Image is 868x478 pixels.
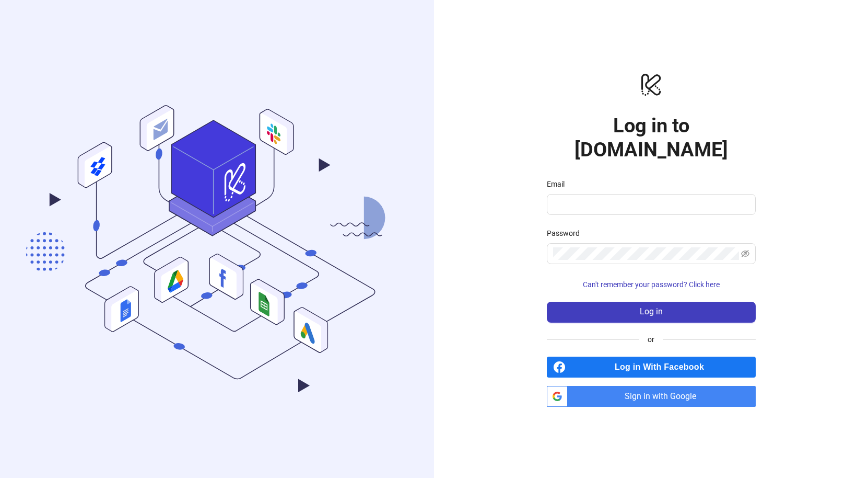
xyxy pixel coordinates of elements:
label: Password [547,227,587,239]
a: Log in With Facebook [547,357,756,378]
span: eye-invisible [741,249,749,258]
span: Sign in with Google [572,386,756,407]
span: or [639,334,663,345]
a: Can't remember your password? Click here [547,280,756,289]
span: Log in [640,307,663,316]
span: Log in With Facebook [570,357,756,378]
input: Password [553,247,739,260]
span: Can't remember your password? Click here [583,280,720,289]
input: Email [553,198,747,211]
label: Email [547,178,571,190]
h1: Log in to [DOMAIN_NAME] [547,113,756,162]
button: Log in [547,302,756,323]
button: Can't remember your password? Click here [547,277,756,293]
a: Sign in with Google [547,386,756,407]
